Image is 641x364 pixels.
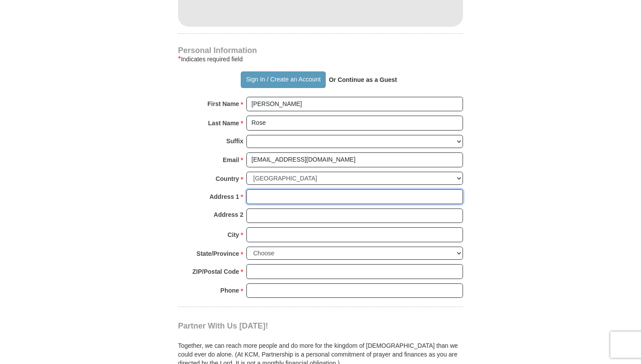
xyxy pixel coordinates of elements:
[216,173,239,185] strong: Country
[228,229,239,241] strong: City
[241,71,325,88] button: Sign In / Create an Account
[207,98,239,110] strong: First Name
[196,247,239,260] strong: State/Province
[226,135,243,147] strong: Suffix
[221,284,239,297] strong: Phone
[178,47,463,54] h4: Personal Information
[178,54,463,64] div: Indicates required field
[223,154,239,166] strong: Email
[178,322,268,330] span: Partner With Us [DATE]!
[210,191,239,203] strong: Address 1
[329,76,397,83] strong: Or Continue as a Guest
[192,265,239,278] strong: ZIP/Postal Code
[208,117,239,129] strong: Last Name
[214,209,243,221] strong: Address 2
